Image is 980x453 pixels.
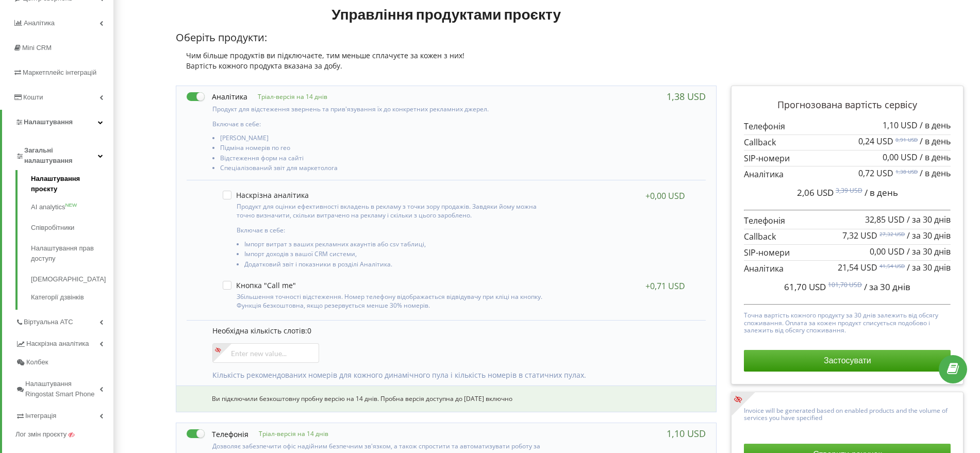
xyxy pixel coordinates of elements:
a: Налаштування [2,110,113,135]
a: Налаштування проєкту [31,174,113,197]
label: Аналітика [187,91,247,102]
sup: 27,32 USD [879,230,905,238]
p: Включає в себе: [237,226,546,234]
span: Налаштування Ringostat Smart Phone [25,379,99,399]
a: Налаштування Ringostat Smart Phone [15,372,113,404]
a: Наскрізна аналітика [15,331,113,353]
h1: Управління продуктами проєкту [176,5,717,23]
span: / за 30 днів [907,214,951,225]
sup: 3,39 USD [836,186,862,195]
p: SIP-номери [744,247,951,259]
sup: 41,54 USD [879,262,905,270]
span: 7,32 USD [842,230,877,241]
span: Mini CRM [22,44,52,52]
div: Ви підключили безкоштовну пробну версію на 14 днів. Пробна версія доступна до [DATE] включно [176,385,716,412]
span: / за 30 днів [907,230,951,241]
a: Співробітники [31,217,113,238]
span: 61,70 USD [784,281,826,293]
p: Необхідна кількість слотів: [212,326,695,336]
label: Телефонія [187,428,248,439]
p: Callback [744,137,951,148]
p: SIP-номери [744,153,951,164]
div: 1,38 USD [667,91,706,102]
p: Продукт для відстеження звернень та прив'язування їх до конкретних рекламних джерел. [212,105,550,113]
span: 0,00 USD [870,246,905,257]
span: / в день [920,136,951,147]
a: Лог змін проєкту [15,425,113,444]
p: Прогнозована вартість сервісу [744,98,951,112]
p: Збільшення точності відстеження. Номер телефону відображається відвідувачу при кліці на кнопку. Ф... [237,292,546,310]
p: Invoice will be generated based on enabled products and the volume of services you have specified [744,405,951,422]
div: +0,00 USD [645,191,685,201]
sup: 0,91 USD [895,136,918,143]
sup: 101,70 USD [828,280,862,289]
p: Тріал-версія на 14 днів [247,92,327,101]
input: Enter new value... [212,343,319,363]
p: Телефонія [744,121,951,132]
p: Тріал-версія на 14 днів [248,429,328,438]
p: Оберіть продукти: [176,30,717,45]
div: Вартість кожного продукта вказана за добу. [176,61,717,71]
span: 0,00 USD [883,152,918,163]
span: / за 30 днів [907,246,951,257]
div: +0,71 USD [645,281,685,291]
a: Віртуальна АТС [15,310,113,331]
li: Підміна номерів по гео [220,144,550,154]
p: Телефонія [744,215,951,227]
span: Налаштування [24,118,73,126]
div: 1,10 USD [667,428,706,439]
div: Чим більше продуктів ви підключаєте, тим меньше сплачуєте за кожен з них! [176,51,717,61]
span: / за 30 днів [907,262,951,273]
p: Аналітика [744,263,951,275]
a: Налаштування прав доступу [31,238,113,269]
span: Наскрізна аналітика [26,339,89,349]
a: [DEMOGRAPHIC_DATA] [31,269,113,290]
span: 0 [307,326,311,335]
span: / в день [865,187,898,198]
span: Кошти [23,93,43,101]
a: Інтеграція [15,404,113,425]
li: Спеціалізований звіт для маркетолога [220,164,550,174]
a: Колбек [15,353,113,372]
a: Загальні налаштування [15,138,113,170]
button: Застосувати [744,350,951,372]
p: Кількість рекомендованих номерів для кожного динамічного пула і кількість номерів в статичних пулах. [212,370,695,380]
label: Наскрізна аналітика [223,191,309,199]
span: 1,10 USD [883,120,918,131]
sup: 1,38 USD [895,168,918,175]
span: / в день [920,152,951,163]
li: Імпорт витрат з ваших рекламних акаунтів або csv таблиці, [244,241,546,250]
p: Продукт для оцінки ефективності вкладень в рекламу з точки зору продажів. Завдяки йому можна точн... [237,202,546,220]
span: Лог змін проєкту [15,429,67,440]
li: [PERSON_NAME] [220,135,550,144]
span: Маркетплейс інтеграцій [23,69,96,76]
span: 32,85 USD [865,214,905,225]
span: Інтеграція [25,411,56,421]
span: 2,06 USD [797,187,834,198]
li: Додатковий звіт і показники в розділі Аналітика. [244,261,546,271]
span: Аналiтика [24,19,55,27]
label: Кнопка "Call me" [223,281,296,290]
span: Віртуальна АТС [24,317,73,327]
span: Колбек [26,357,48,367]
span: 0,72 USD [858,167,893,179]
a: Категорії дзвінків [31,290,113,303]
span: Загальні налаштування [24,145,98,166]
a: AI analyticsNEW [31,197,113,217]
p: Включає в себе: [212,120,550,128]
span: / за 30 днів [864,281,910,293]
span: / в день [920,120,951,131]
span: 0,24 USD [858,136,893,147]
span: / в день [920,167,951,179]
li: Імпорт доходів з вашої CRM системи, [244,250,546,260]
li: Відстеження форм на сайті [220,155,550,164]
span: 21,54 USD [838,262,877,273]
p: Callback [744,231,951,243]
p: Аналітика [744,169,951,180]
p: Точна вартість кожного продукту за 30 днів залежить від обсягу споживання. Оплата за кожен продук... [744,309,951,334]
